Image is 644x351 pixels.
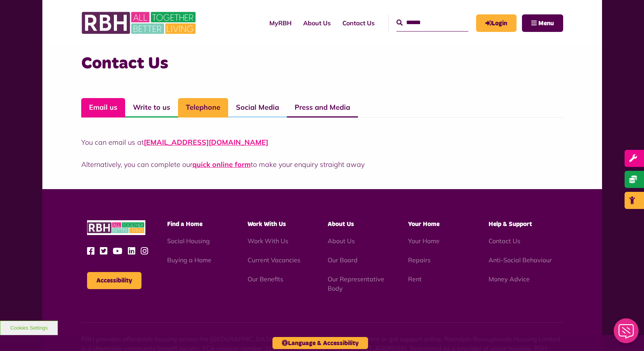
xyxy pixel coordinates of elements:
img: RBH [87,220,145,235]
a: Current Vacancies [248,256,300,264]
a: Your Home [408,237,440,245]
a: Buying a Home [167,256,211,264]
span: About Us [328,221,354,227]
a: Telephone [178,98,228,118]
span: Work With Us [248,221,286,227]
h3: Contact Us [81,53,563,75]
a: Work With Us [248,237,288,245]
a: Repairs [408,256,431,264]
a: MyRBH [476,14,517,32]
input: Search [396,14,468,31]
a: About Us [297,12,337,33]
button: Accessibility [87,272,141,289]
a: Our Representative Body [328,275,384,292]
a: Social Media [228,98,287,118]
a: Money Advice [489,275,530,283]
a: Contact Us [337,12,380,33]
a: Email us [81,98,125,118]
a: Contact Us [489,237,520,245]
a: [EMAIL_ADDRESS][DOMAIN_NAME] [144,138,268,147]
span: Your Home [408,221,440,227]
span: Find a Home [167,221,202,227]
span: Menu [538,20,554,26]
a: Anti-Social Behaviour [489,256,552,264]
a: quick online form [192,160,251,169]
button: Language & Accessibility [272,337,368,349]
p: Alternatively, you can complete our to make your enquiry straight away [81,159,563,170]
a: About Us [328,237,355,245]
a: Social Housing - open in a new tab [167,237,210,245]
button: Navigation [522,14,563,32]
a: Rent [408,275,422,283]
a: Press and Media [287,98,358,118]
a: Our Board [328,256,358,264]
p: You can email us at [81,137,563,147]
a: Write to us [125,98,178,118]
img: RBH [81,8,198,38]
a: MyRBH [264,12,297,33]
span: Help & Support [489,221,532,227]
iframe: Netcall Web Assistant for live chat [609,316,644,351]
a: Our Benefits [248,275,283,283]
